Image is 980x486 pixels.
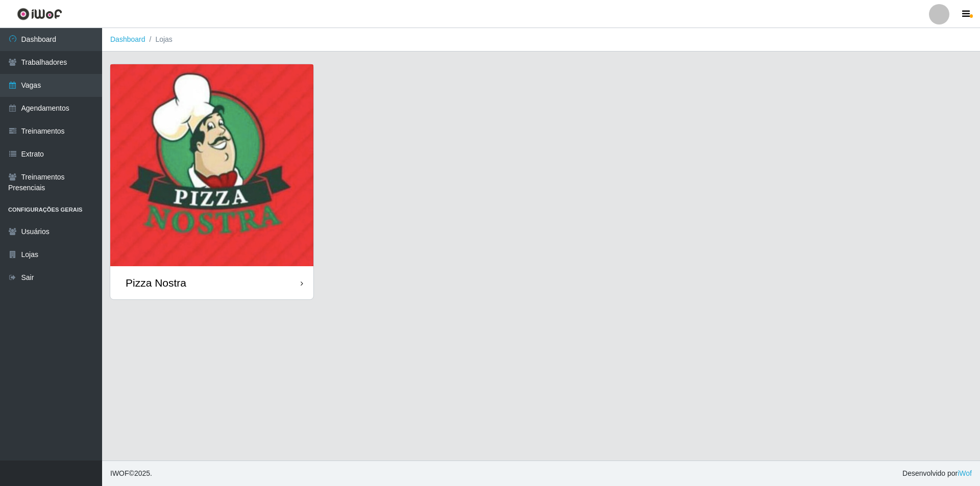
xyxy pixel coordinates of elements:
img: CoreUI Logo [17,8,62,20]
a: iWof [958,469,972,477]
span: Desenvolvido por [902,468,972,479]
img: cardImg [110,64,313,266]
div: Pizza Nostra [126,276,186,289]
span: © 2025 . [110,468,152,479]
a: Pizza Nostra [110,64,313,299]
li: Lojas [145,34,173,45]
nav: breadcrumb [102,28,980,52]
span: IWOF [110,469,129,477]
a: Dashboard [110,35,145,43]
